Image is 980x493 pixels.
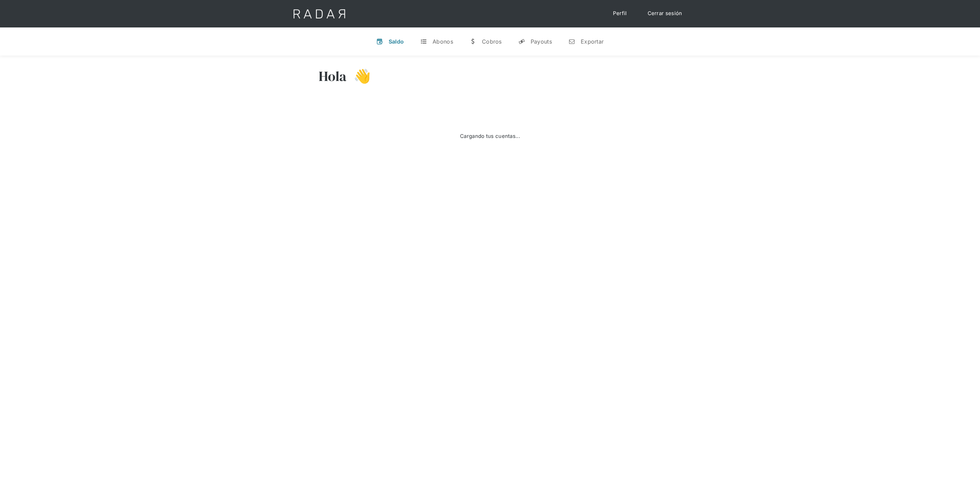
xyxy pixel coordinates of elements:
a: Cerrar sesión [641,7,689,20]
div: n [568,38,575,45]
div: Saldo [389,38,404,45]
h3: Hola [319,68,347,85]
div: v [376,38,383,45]
div: w [470,38,476,45]
div: Abonos [433,38,453,45]
h3: 👋 [347,68,371,85]
div: y [518,38,525,45]
div: Payouts [531,38,552,45]
div: Cobros [482,38,502,45]
a: Perfil [606,7,634,20]
div: t [420,38,427,45]
div: Exportar [581,38,604,45]
div: Cargando tus cuentas... [460,132,520,140]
